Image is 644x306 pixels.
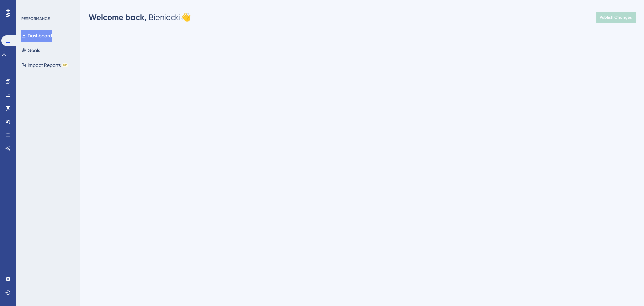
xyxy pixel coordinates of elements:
[21,59,68,71] button: Impact ReportsBETA
[596,12,636,23] button: Publish Changes
[62,63,68,67] div: BETA
[600,15,632,20] span: Publish Changes
[21,30,52,42] button: Dashboard
[21,16,50,21] div: PERFORMANCE
[89,12,147,22] span: Welcome back,
[21,44,40,56] button: Goals
[89,12,191,23] div: Bieniecki 👋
